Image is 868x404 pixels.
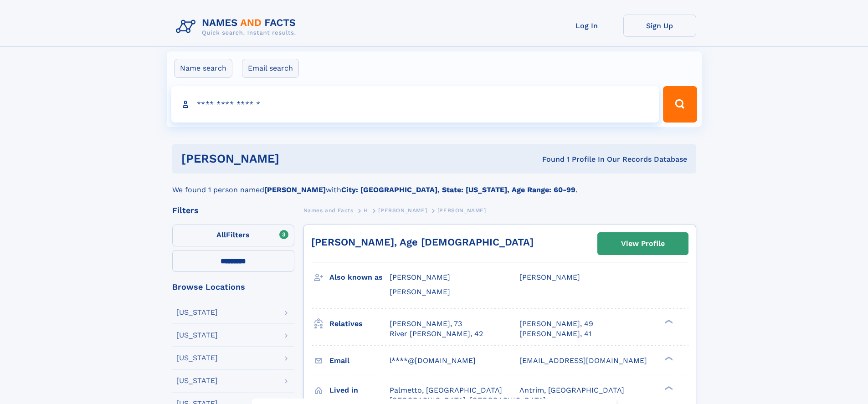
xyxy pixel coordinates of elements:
[598,233,688,255] a: View Profile
[311,236,534,248] a: [PERSON_NAME], Age [DEMOGRAPHIC_DATA]
[519,386,624,394] span: Antrim, [GEOGRAPHIC_DATA]
[390,329,483,339] a: River [PERSON_NAME], 42
[411,154,687,164] div: Found 1 Profile In Our Records Database
[329,383,390,398] h3: Lived in
[176,309,218,316] div: [US_STATE]
[303,205,354,216] a: Names and Facts
[378,207,427,214] span: [PERSON_NAME]
[364,207,368,214] span: H
[437,207,486,214] span: [PERSON_NAME]
[172,225,294,246] label: Filters
[390,273,450,281] span: [PERSON_NAME]
[216,230,226,239] span: All
[176,377,218,384] div: [US_STATE]
[364,205,368,216] a: H
[341,185,575,194] b: City: [GEOGRAPHIC_DATA], State: [US_STATE], Age Range: 60-99
[329,316,390,332] h3: Relatives
[171,86,659,123] input: search input
[378,205,427,216] a: [PERSON_NAME]
[174,59,232,78] label: Name search
[663,355,673,361] div: ❯
[176,332,218,339] div: [US_STATE]
[663,86,697,123] button: Search Button
[519,319,593,329] a: [PERSON_NAME], 49
[172,174,696,195] div: We found 1 person named with .
[550,15,623,37] a: Log In
[621,233,665,254] div: View Profile
[264,185,326,194] b: [PERSON_NAME]
[329,270,390,285] h3: Also known as
[181,153,411,164] h1: [PERSON_NAME]
[176,354,218,362] div: [US_STATE]
[242,59,299,78] label: Email search
[623,15,696,37] a: Sign Up
[172,15,303,39] img: Logo Names and Facts
[329,353,390,368] h3: Email
[663,385,673,391] div: ❯
[172,283,294,291] div: Browse Locations
[519,273,580,281] span: [PERSON_NAME]
[390,386,502,394] span: Palmetto, [GEOGRAPHIC_DATA]
[390,287,450,296] span: [PERSON_NAME]
[519,356,647,365] span: [EMAIL_ADDRESS][DOMAIN_NAME]
[390,319,462,329] a: [PERSON_NAME], 73
[519,329,591,339] a: [PERSON_NAME], 41
[663,318,673,324] div: ❯
[172,206,294,215] div: Filters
